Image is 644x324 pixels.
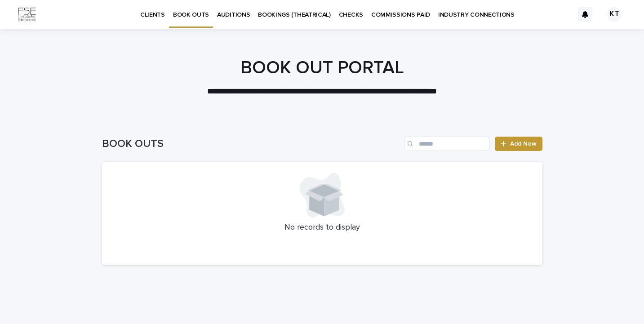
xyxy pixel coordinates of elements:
[18,5,36,23] img: Km9EesSdRbS9ajqhBzyo
[102,138,401,151] h1: BOOK OUTS
[113,223,532,233] p: No records to display
[495,137,542,151] a: Add New
[607,7,622,22] div: KT
[510,141,537,147] span: Add New
[404,137,489,151] input: Search
[102,57,542,79] h1: BOOK OUT PORTAL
